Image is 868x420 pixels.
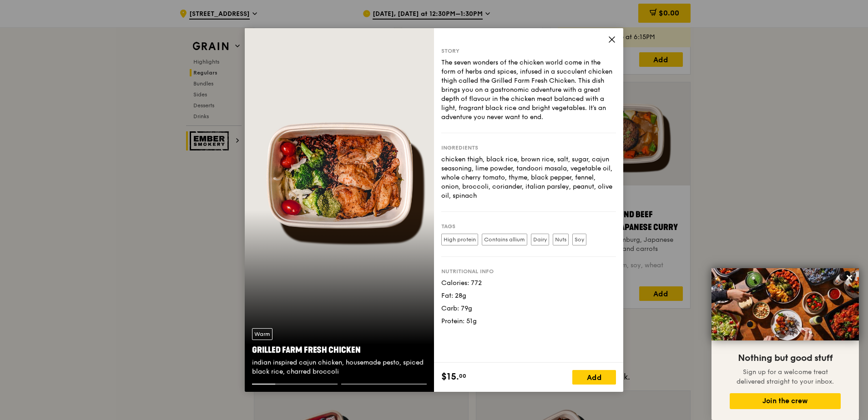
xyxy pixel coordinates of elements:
[441,223,616,230] div: Tags
[441,317,616,326] div: Protein: 51g
[553,234,569,245] label: Nuts
[441,155,616,200] div: chicken thigh, black rice, brown rice, salt, sugar, cajun seasoning, lime powder, tandoori masala...
[441,268,616,275] div: Nutritional info
[252,328,273,340] div: Warm
[441,58,616,122] div: The seven wonders of the chicken world come in the form of herbs and spices, infused in a succule...
[531,234,549,245] label: Dairy
[441,47,616,55] div: Story
[441,304,616,313] div: Carb: 79g
[441,234,478,245] label: High protein
[252,358,427,376] div: indian inspired cajun chicken, housemade pesto, spiced black rice, charred broccoli
[712,268,859,340] img: DSC07876-Edit02-Large.jpeg
[441,144,616,151] div: Ingredients
[441,291,616,300] div: Fat: 28g
[572,370,616,385] div: Add
[842,270,857,285] button: Close
[441,279,616,288] div: Calories: 772
[730,393,841,409] button: Join the crew
[572,234,586,245] label: Soy
[738,353,833,364] span: Nothing but good stuff
[459,372,466,380] span: 00
[252,344,427,356] div: Grilled Farm Fresh Chicken
[441,370,459,384] span: $15.
[482,234,527,245] label: Contains allium
[737,368,834,385] span: Sign up for a welcome treat delivered straight to your inbox.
